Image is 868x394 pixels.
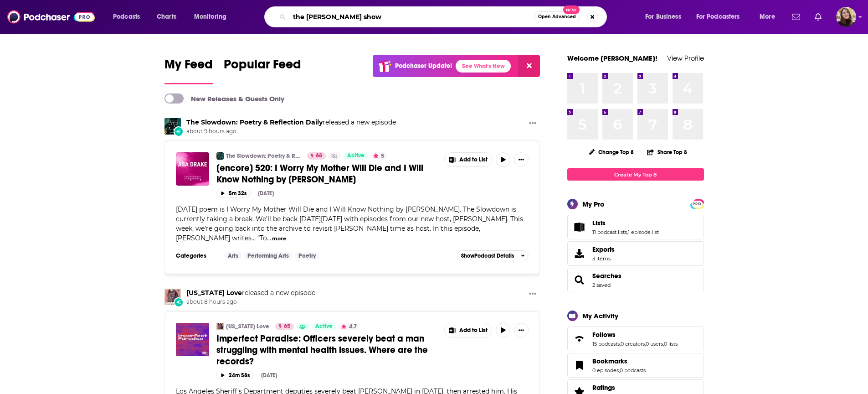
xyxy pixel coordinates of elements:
[315,322,333,331] span: Active
[289,10,534,24] input: Search podcasts, credits, & more...
[186,298,315,306] span: about 8 hours ago
[307,152,326,160] a: 68
[753,10,786,24] button: open menu
[570,247,589,260] span: Exports
[836,7,856,27] span: Logged in as katiefuchs
[514,152,529,167] button: Show More Button
[621,341,645,347] a: 0 creators
[176,252,217,259] h3: Categories
[164,57,213,84] a: My Feed
[592,384,615,392] span: Ratings
[164,118,181,135] img: The Slowdown: Poetry & Reflection Daily
[788,9,804,25] a: Show notifications dropdown
[174,297,184,307] div: New Episode
[567,353,704,378] span: Bookmarks
[582,311,618,320] div: My Activity
[188,10,238,24] button: open menu
[592,341,620,347] a: 15 podcasts
[620,367,646,373] a: 0 podcasts
[570,359,589,372] a: Bookmarks
[258,190,274,197] div: [DATE]
[583,146,640,158] button: Change Top 8
[592,357,627,365] span: Bookmarks
[620,341,621,347] span: ,
[275,323,294,330] a: 65
[459,156,488,163] span: Add to List
[176,152,209,186] a: [encore] 520: I Worry My Mother Will Die and I Will Know Nothing by Asa Drake
[164,93,284,104] a: New Releases & Guests Only
[570,274,589,286] a: Searches
[459,327,488,334] span: Add to List
[563,5,580,14] span: New
[567,168,704,181] a: Create My Top 8
[538,15,576,19] span: Open Advanced
[157,10,176,23] span: Charts
[186,118,323,126] a: The Slowdown: Poetry & Reflection Daily
[244,252,293,259] a: Performing Arts
[295,252,319,259] a: Poetry
[696,10,740,23] span: For Podcasters
[164,289,181,305] img: California Love
[216,189,251,197] button: 5m 32s
[525,118,540,130] button: Show More Button
[639,10,693,24] button: open menu
[176,205,523,242] span: [DATE] poem is I Worry My Mother Will Die and I Will Know Nothing by [PERSON_NAME]. The Slowdown ...
[164,57,213,78] span: My Feed
[174,126,184,136] div: New Episode
[272,235,286,243] button: more
[836,7,856,27] img: User Profile
[267,234,271,242] span: ...
[592,245,615,254] span: Exports
[216,152,224,160] img: The Slowdown: Poetry & Reflection Daily
[316,151,322,161] span: 68
[273,6,616,27] div: Search podcasts, credits, & more...
[312,323,336,330] a: Active
[284,322,290,331] span: 65
[645,341,646,347] span: ,
[592,331,678,339] a: Follows
[224,57,301,78] span: Popular Feed
[456,60,511,73] a: See What's New
[176,323,209,356] img: Imperfect Paradise: Officers severely beat a man struggling with mental health issues. Where are ...
[445,153,492,166] button: Show More Button
[592,331,616,339] span: Follows
[690,10,753,24] button: open menu
[216,323,224,330] img: California Love
[461,253,514,259] span: Show Podcast Details
[186,128,396,135] span: about 9 hours ago
[261,372,277,378] div: [DATE]
[224,252,242,259] a: Arts
[619,367,620,373] span: ,
[186,289,315,297] h3: released a new episode
[151,10,182,24] a: Charts
[370,152,387,160] button: 5
[760,10,775,23] span: More
[567,268,704,292] span: Searches
[570,221,589,233] a: Lists
[592,367,619,373] a: 0 episodes
[186,118,396,127] h3: released a new episode
[216,162,423,185] span: [encore] 520: I Worry My Mother Will Die and I Will Know Nothing by [PERSON_NAME]
[226,152,301,160] a: The Slowdown: Poetry & Reflection Daily
[570,332,589,345] a: Follows
[186,289,242,297] a: California Love
[664,341,678,347] a: 0 lists
[592,272,621,280] a: Searches
[534,11,580,22] button: Open AdvancedNew
[592,219,659,227] a: Lists
[627,229,628,235] span: ,
[646,341,663,347] a: 0 users
[645,10,681,23] span: For Business
[592,357,646,365] a: Bookmarks
[692,201,703,207] span: PRO
[457,250,529,261] button: ShowPodcast Details
[663,341,664,347] span: ,
[525,289,540,300] button: Show More Button
[592,255,615,262] span: 3 items
[647,143,688,161] button: Share Top 8
[836,7,856,27] button: Show profile menu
